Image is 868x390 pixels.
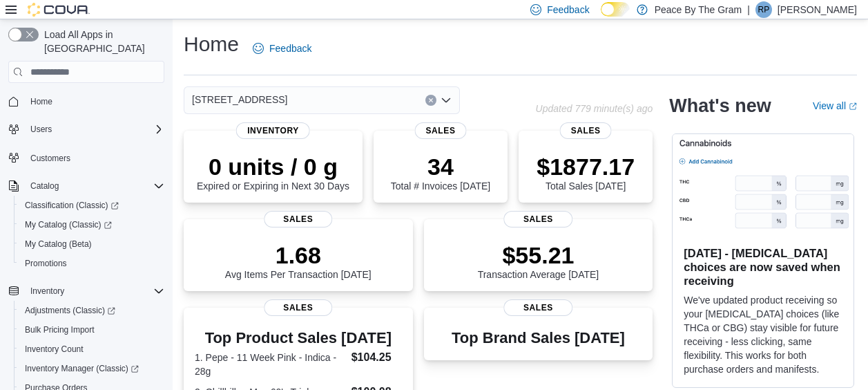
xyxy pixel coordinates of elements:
span: Bulk Pricing Import [25,324,95,335]
input: Dark Mode [601,2,630,17]
span: RP [758,1,770,18]
button: Bulk Pricing Import [14,320,170,340]
span: Inventory [30,286,64,297]
a: Bulk Pricing Import [19,322,100,338]
p: Updated 779 minute(s) ago [536,103,653,114]
span: Adjustments (Classic) [25,305,115,316]
span: My Catalog (Classic) [25,219,112,230]
dd: $104.25 [351,349,402,366]
svg: External link [849,102,857,111]
span: Sales [504,211,572,228]
a: Classification (Classic) [19,197,124,214]
span: Bulk Pricing Import [19,322,164,338]
div: Expired or Expiring in Next 30 Days [197,153,349,192]
p: 0 units / 0 g [197,153,349,180]
a: Inventory Manager (Classic) [14,359,170,378]
a: View allExternal link [813,100,857,111]
span: Classification (Classic) [25,200,119,211]
span: Inventory Count [25,344,84,355]
h2: What's new [669,95,771,117]
p: [PERSON_NAME] [778,1,857,18]
h3: Top Brand Sales [DATE] [452,330,625,346]
a: Inventory Manager (Classic) [19,360,144,377]
button: Users [3,120,170,139]
span: Catalog [30,180,59,192]
span: My Catalog (Beta) [19,236,164,252]
p: Peace By The Gram [655,1,742,18]
a: My Catalog (Classic) [19,216,117,233]
span: Sales [504,299,572,316]
button: Inventory [3,281,170,301]
a: Inventory Count [19,341,89,357]
a: Classification (Classic) [14,196,170,215]
span: Feedback [269,41,311,55]
div: Avg Items Per Transaction [DATE] [225,241,372,280]
img: Cova [28,3,90,17]
h3: Top Product Sales [DATE] [195,330,402,346]
div: Total # Invoices [DATE] [391,153,490,192]
p: $1877.17 [537,153,635,180]
a: My Catalog (Classic) [14,215,170,234]
button: Catalog [3,176,170,196]
span: Adjustments (Classic) [19,302,164,319]
a: Customers [25,150,76,167]
button: Home [3,91,170,111]
span: My Catalog (Classic) [19,216,164,233]
button: Users [25,121,57,138]
button: Catalog [25,178,64,194]
span: Sales [264,299,332,316]
div: Total Sales [DATE] [537,153,635,192]
span: Sales [415,122,467,139]
span: Classification (Classic) [19,197,164,214]
span: Home [25,93,164,110]
button: My Catalog (Beta) [14,234,170,254]
a: Home [25,93,58,110]
button: Open list of options [441,95,452,106]
p: 1.68 [225,241,372,269]
p: 34 [391,153,490,180]
span: [STREET_ADDRESS] [192,91,287,108]
span: Inventory [25,283,164,299]
button: Promotions [14,254,170,273]
div: Transaction Average [DATE] [478,241,599,280]
span: Promotions [19,255,164,272]
button: Customers [3,147,170,167]
button: Clear input [425,95,436,106]
span: Users [25,121,164,138]
span: Promotions [25,258,67,269]
span: Load All Apps in [GEOGRAPHIC_DATA] [39,28,164,55]
span: Inventory Count [19,341,164,357]
h3: [DATE] - [MEDICAL_DATA] choices are now saved when receiving [684,246,842,288]
span: Catalog [25,178,164,194]
div: Rob Pranger [755,1,772,18]
span: Inventory Manager (Classic) [25,363,139,374]
p: | [747,1,750,18]
button: Inventory [25,283,70,299]
span: Sales [560,122,612,139]
span: Home [30,96,52,107]
span: Inventory Manager (Classic) [19,360,164,377]
span: Customers [30,153,70,164]
span: Users [30,124,52,135]
a: Feedback [247,35,317,62]
dt: 1. Pepe - 11 Week Pink - Indica - 28g [195,351,346,378]
button: Inventory Count [14,340,170,359]
a: Promotions [19,255,73,272]
p: We've updated product receiving so your [MEDICAL_DATA] choices (like THCa or CBG) stay visible fo... [684,293,842,376]
span: Inventory [236,122,310,139]
span: Customers [25,149,164,166]
span: Sales [264,211,332,228]
a: My Catalog (Beta) [19,236,97,252]
p: $55.21 [478,241,599,269]
span: My Catalog (Beta) [25,239,92,250]
h1: Home [184,30,239,58]
a: Adjustments (Classic) [19,302,121,319]
span: Feedback [547,3,589,17]
a: Adjustments (Classic) [14,301,170,320]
